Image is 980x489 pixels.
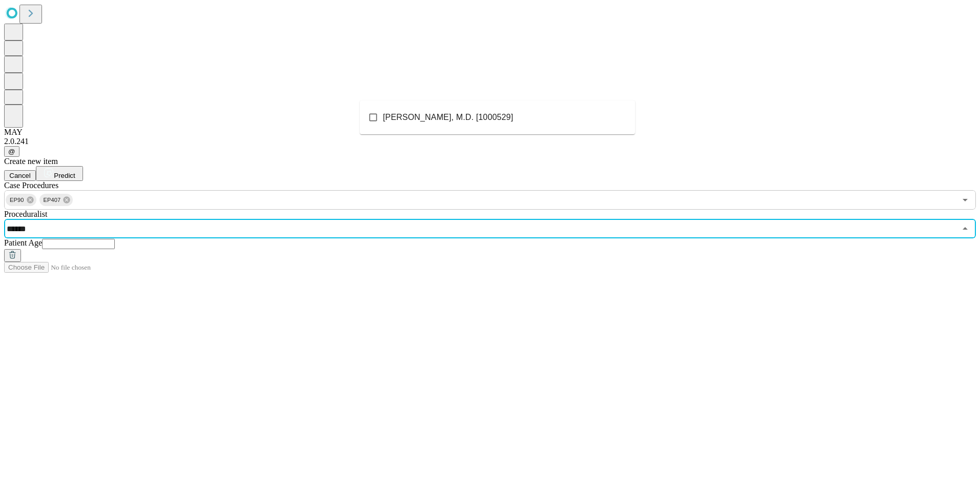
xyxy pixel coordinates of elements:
[4,181,58,190] span: Scheduled Procedure
[958,193,972,207] button: Open
[36,166,83,181] button: Predict
[4,137,976,146] div: 2.0.241
[4,238,42,247] span: Patient Age
[383,111,513,124] span: [PERSON_NAME], M.D. [1000529]
[54,172,75,179] span: Predict
[4,146,19,157] button: @
[4,128,976,137] div: MAY
[6,194,36,206] div: EP90
[958,221,972,236] button: Close
[4,210,47,218] span: Proceduralist
[39,194,73,206] div: EP407
[8,148,15,155] span: @
[6,194,28,206] span: EP90
[4,170,36,181] button: Cancel
[4,157,58,166] span: Create new item
[39,194,65,206] span: EP407
[9,172,31,179] span: Cancel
